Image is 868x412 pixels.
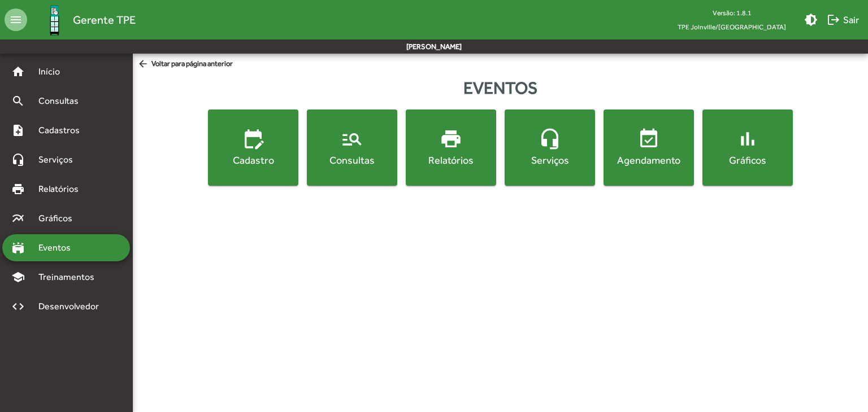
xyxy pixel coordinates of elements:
[137,58,233,71] span: Voltar para página anterior
[827,10,859,30] span: Sair
[210,153,296,167] div: Cadastro
[5,8,27,31] mat-icon: menu
[11,182,25,196] mat-icon: print
[505,109,595,186] button: Serviços
[702,109,793,186] button: Gráficos
[440,128,462,150] mat-icon: print
[137,58,151,71] mat-icon: arrow_back
[408,153,494,167] div: Relatórios
[208,109,298,186] button: Cadastro
[32,65,76,78] span: Início
[11,94,25,108] mat-icon: search
[669,20,795,34] span: TPE Joinville/[GEOGRAPHIC_DATA]
[539,128,561,150] mat-icon: headset_mic
[507,153,593,167] div: Serviços
[406,109,496,186] button: Relatórios
[822,10,863,30] button: Sair
[242,128,264,150] mat-icon: edit_calendar
[133,75,868,100] div: Eventos
[73,11,136,29] span: Gerente TPE
[307,109,397,186] button: Consultas
[604,109,694,186] button: Agendamento
[705,153,791,167] div: Gráficos
[804,13,818,27] mat-icon: brightness_medium
[11,65,25,78] mat-icon: home
[32,94,93,108] span: Consultas
[341,128,363,150] mat-icon: manage_search
[11,153,25,166] mat-icon: headset_mic
[637,128,660,150] mat-icon: event_available
[32,153,88,166] span: Serviços
[27,2,136,38] a: Gerente TPE
[36,2,73,38] img: Logo
[827,13,840,27] mat-icon: logout
[669,6,795,20] div: Versão: 1.8.1
[736,128,759,150] mat-icon: bar_chart
[32,124,94,137] span: Cadastros
[606,153,692,167] div: Agendamento
[32,182,93,196] span: Relatórios
[309,153,395,167] div: Consultas
[11,124,25,137] mat-icon: note_add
